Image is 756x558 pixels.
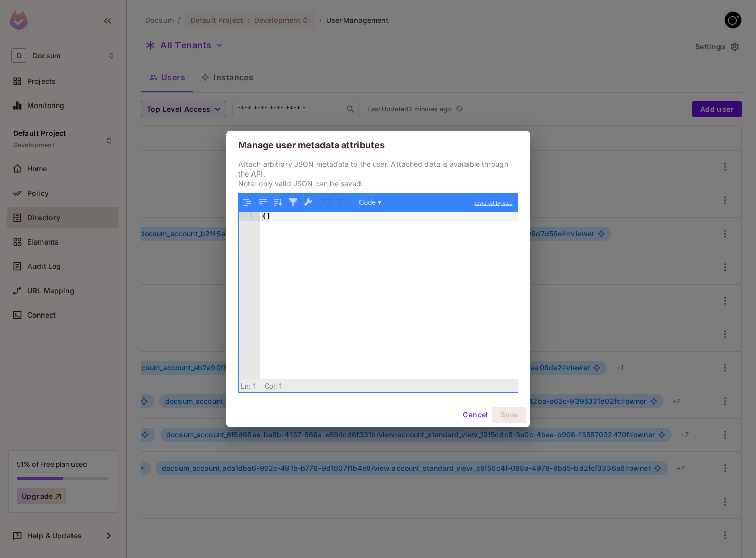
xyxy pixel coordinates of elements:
button: Save [492,407,526,423]
span: Col: [265,382,277,390]
button: Code ▾ [355,196,385,209]
button: Cancel [459,407,492,423]
button: Repair JSON: fix quotes and escape characters, remove comments and JSONP notation, turn JavaScrip... [302,196,315,209]
div: 1 [239,212,260,221]
a: powered by ace [468,194,517,212]
span: Ln: [241,382,250,390]
span: 1 [253,382,257,390]
button: Format JSON data, with proper indentation and line feeds (Ctrl+I) [241,196,254,209]
span: 1 [279,382,283,390]
button: Redo (Ctrl+Shift+Z) [336,196,349,209]
h2: Manage user metadata attributes [226,131,530,159]
button: Filter, sort, or transform contents [286,196,300,209]
button: Compact JSON data, remove all whitespaces (Ctrl+Shift+I) [256,196,269,209]
button: Undo last action (Ctrl+Z) [321,196,334,209]
button: Sort contents [271,196,284,209]
p: Attach arbitrary JSON metadata to the user. Attached data is available through the API. Note: onl... [238,159,518,188]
